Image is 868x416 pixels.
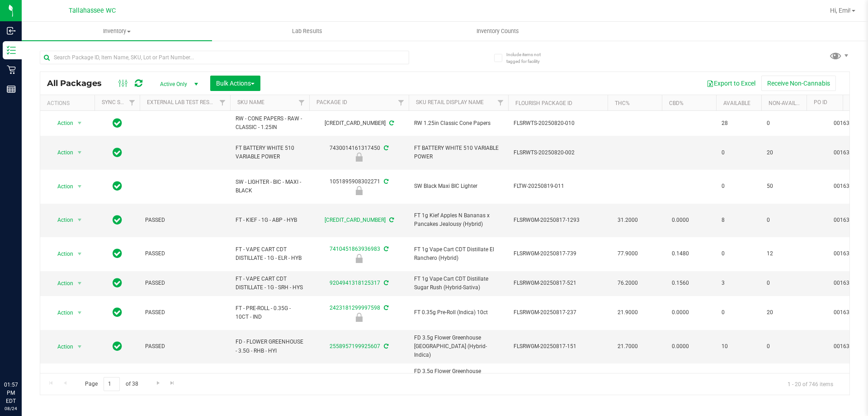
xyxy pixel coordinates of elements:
a: PO ID [814,99,827,105]
input: 1 [104,377,120,391]
span: Action [49,146,74,159]
a: 00163487 [834,183,859,189]
span: SW Black Maxi BIC Lighter [414,182,503,191]
span: PASSED [145,249,225,258]
span: 1 - 20 of 746 items [780,377,840,391]
span: In Sync [113,146,122,159]
inline-svg: Inbound [7,26,16,35]
iframe: Resource center [9,344,36,371]
a: Filter [215,95,230,110]
a: Available [723,100,750,106]
span: FLSRWTS-20250820-002 [514,148,602,157]
span: RW - CONE PAPERS - RAW - CLASSIC - 1.25IN [236,115,304,132]
span: 21.7000 [613,340,642,353]
span: 0 [722,182,756,191]
a: 00163487 [834,343,859,349]
span: FLSRWGM-20250817-739 [514,249,602,258]
span: In Sync [113,340,122,353]
span: 12 [767,249,801,258]
button: Receive Non-Cannabis [761,76,836,91]
span: select [74,214,85,226]
span: 76.2000 [613,277,642,290]
span: Action [49,214,74,226]
span: FT - VAPE CART CDT DISTILLATE - 1G - SRH - HYS [236,275,304,292]
span: select [74,306,85,319]
p: 08/24 [4,405,18,412]
span: In Sync [113,117,122,129]
span: 0 [722,308,756,317]
a: Package ID [316,99,347,105]
inline-svg: Reports [7,85,16,94]
a: 2423181299997598 [330,305,380,311]
a: 00163487 [834,120,859,126]
span: Page of 38 [77,377,146,391]
a: Inventory Counts [402,22,593,41]
span: 0 [767,279,801,287]
span: 0.0000 [667,340,693,353]
a: Lab Results [212,22,402,41]
span: 0.0000 [667,214,693,227]
button: Bulk Actions [210,76,260,91]
span: select [74,146,85,159]
span: PASSED [145,216,225,225]
span: SW - LIGHTER - BIC - MAXI - BLACK [236,178,304,195]
span: Sync from Compliance System [382,373,388,379]
a: 00163487 [834,250,859,257]
a: Go to the next page [151,377,165,389]
div: 1051895908302271 [308,177,410,195]
span: Action [49,117,74,129]
span: FD - FLOWER GREENHOUSE - 3.5G - RHB - HYI [236,372,304,389]
span: Action [49,306,74,319]
span: select [74,277,85,290]
span: FT 1g Kief Apples N Bananas x Pancakes Jealousy (Hybrid) [414,211,503,229]
span: Sync from Compliance System [388,217,394,223]
span: Sync from Compliance System [382,280,388,286]
span: FLTW-20250819-011 [514,182,602,191]
div: Newly Received [308,313,410,322]
span: Sync from Compliance System [382,246,388,252]
span: In Sync [113,306,122,319]
span: FT BATTERY WHITE 510 VARIABLE POWER [414,144,503,161]
span: select [74,180,85,193]
span: FD - FLOWER GREENHOUSE - 3.5G - RHB - HYI [236,338,304,355]
span: 0 [722,148,756,157]
a: CBD% [669,100,684,106]
a: Inventory [22,22,212,41]
a: 00163487 [834,217,859,223]
span: FT - KIEF - 1G - ABP - HYB [236,216,304,225]
span: Action [49,340,74,353]
span: Sync from Compliance System [382,145,388,151]
span: FLSRWGM-20250817-1293 [514,216,602,225]
a: Filter [294,95,309,110]
span: 50 [767,182,801,191]
span: In Sync [113,214,122,226]
inline-svg: Inventory [7,46,16,55]
span: 77.9000 [613,247,642,260]
a: 00163487 [834,309,859,316]
span: 31.2000 [613,214,642,227]
span: FT BATTERY WHITE 510 VARIABLE POWER [236,144,304,161]
span: FT 1g Vape Cart CDT Distillate Sugar Rush (Hybrid-Sativa) [414,275,503,292]
span: Sync from Compliance System [382,343,388,349]
span: Include items not tagged for facility [506,51,552,65]
div: Newly Received [308,153,410,162]
button: Export to Excel [701,76,761,91]
a: External Lab Test Result [147,99,218,105]
a: SKU Name [237,99,264,105]
a: 7410451863936983 [330,246,380,252]
input: Search Package ID, Item Name, SKU, Lot or Part Number... [40,51,409,64]
span: Action [49,248,74,260]
span: Sync from Compliance System [382,305,388,311]
a: 9204941318125317 [330,280,380,286]
a: Sku Retail Display Name [416,99,484,105]
a: 00163487 [834,149,859,156]
a: Filter [493,95,508,110]
div: Newly Received [308,186,410,195]
a: THC% [615,100,630,106]
p: 01:57 PM EDT [4,381,18,405]
span: FT 0.35g Pre-Roll (Indica) 10ct [414,308,503,317]
a: Sync Status [102,99,137,105]
div: Actions [47,100,91,106]
a: Go to the last page [166,377,179,389]
span: 0 [767,216,801,225]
